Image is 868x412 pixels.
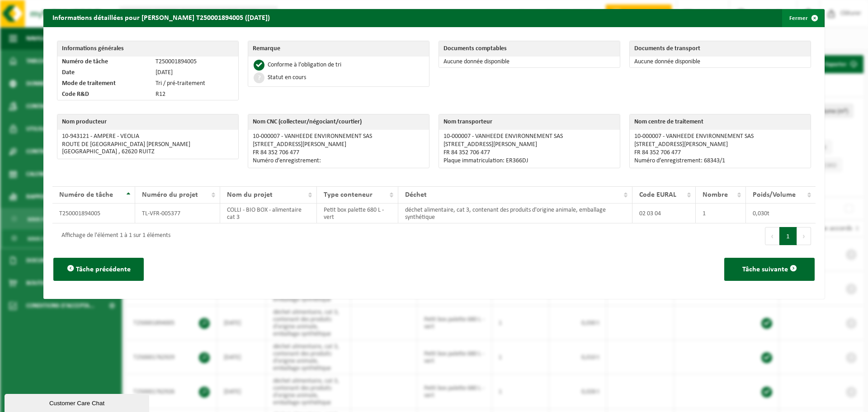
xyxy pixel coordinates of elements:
th: Documents de transport [630,41,791,57]
th: Documents comptables [439,41,620,57]
p: Numéro d’enregistrement: 68343/1 [634,157,806,165]
th: Nom transporteur [439,114,620,130]
td: Aucune donnée disponible [439,57,620,67]
span: Nom du projet [227,191,273,199]
th: Nom producteur [57,114,238,130]
td: Tri / pré-traitement [151,78,238,89]
p: FR 84 352 706 477 [253,149,425,156]
td: 0,030t [746,204,816,223]
p: [STREET_ADDRESS][PERSON_NAME] [634,141,806,148]
span: Code EURAL [639,191,676,199]
p: Numéro d’enregistrement: [253,157,425,165]
p: 10-943121 - AMPERE - VEOLIA [62,133,234,140]
td: 02 03 04 [632,204,696,223]
p: FR 84 352 706 477 [634,149,806,156]
span: Nombre [703,191,728,199]
td: COLLI - BIO BOX - alimentaire cat 3 [220,204,317,223]
td: TL-VFR-005377 [135,204,220,223]
td: déchet alimentaire, cat 3, contenant des produits d'origine animale, emballage synthétique [398,204,632,223]
td: T250001894005 [151,57,238,67]
p: 10-000007 - VANHEEDE ENVIRONNEMENT SAS [253,133,425,140]
button: Tâche suivante [724,258,815,281]
td: Code R&D [57,89,151,100]
span: Tâche suivante [742,266,788,273]
div: Conforme à l’obligation de tri [268,62,341,68]
button: 1 [779,227,797,245]
td: Aucune donnée disponible [630,57,811,67]
th: Informations générales [57,41,238,57]
p: [STREET_ADDRESS][PERSON_NAME] [253,141,425,148]
p: [STREET_ADDRESS][PERSON_NAME] [443,141,615,148]
td: Mode de traitement [57,78,151,89]
p: ROUTE DE [GEOGRAPHIC_DATA] [PERSON_NAME][GEOGRAPHIC_DATA] , 62620 RUITZ [62,141,234,156]
p: 10-000007 - VANHEEDE ENVIRONNEMENT SAS [443,133,615,140]
button: Next [797,227,811,245]
td: [DATE] [151,67,238,78]
p: 10-000007 - VANHEEDE ENVIRONNEMENT SAS [634,133,806,140]
p: Plaque immatriculation: ER366DJ [443,157,615,165]
p: FR 84 352 706 477 [443,149,615,156]
td: Date [57,67,151,78]
span: Numéro de tâche [59,191,113,199]
div: Statut en cours [268,75,306,81]
iframe: chat widget [5,392,151,412]
span: Type conteneur [324,191,373,199]
span: Déchet [405,191,427,199]
td: Numéro de tâche [57,57,151,67]
span: Poids/Volume [753,191,796,199]
th: Remarque [248,41,429,57]
td: R12 [151,89,238,100]
td: 1 [696,204,746,223]
th: Nom centre de traitement [630,114,811,130]
button: Fermer [782,9,824,27]
td: Petit box palette 680 L - vert [317,204,398,223]
button: Previous [765,227,779,245]
td: T250001894005 [52,204,135,223]
div: Affichage de l'élément 1 à 1 sur 1 éléments [57,228,170,244]
button: Tâche précédente [53,258,144,281]
span: Numéro du projet [142,191,198,199]
span: Tâche précédente [76,266,131,273]
h2: Informations détaillées pour [PERSON_NAME] T250001894005 ([DATE]) [43,9,279,26]
th: Nom CNC (collecteur/négociant/courtier) [248,114,429,130]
